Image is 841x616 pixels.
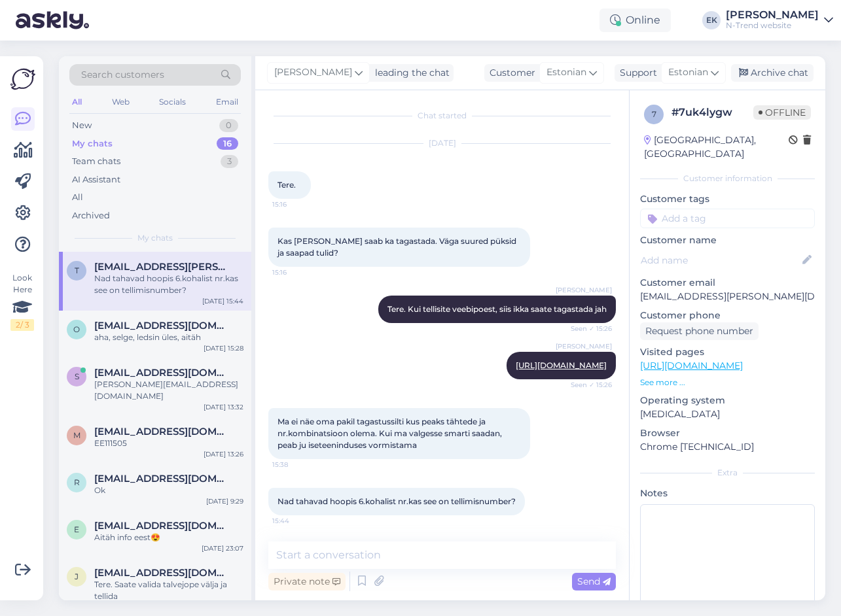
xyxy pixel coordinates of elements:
[94,520,230,532] span: erenpalusoo@gmail.com
[702,11,721,29] div: EK
[272,267,321,277] span: 15:16
[268,137,616,149] div: [DATE]
[73,430,81,440] span: m
[213,94,241,111] div: Email
[599,9,671,32] div: Online
[94,426,230,437] span: mnemvalts@gmail.com
[94,473,230,485] span: randotyrk@gmail.com
[277,180,296,190] span: Tere.
[81,68,164,82] span: Search customers
[641,253,800,267] input: Add name
[277,417,504,450] span: Ma ei näe oma pakil tagastussilti kus peaks tähtede ja nr.kombinatsioon olema. Kui ma valgesse sm...
[640,440,815,454] p: Chrome [TECHNICAL_ID]
[72,155,120,168] div: Team chats
[94,367,230,379] span: svetasi@ukr.net
[75,371,79,381] span: s
[217,137,238,150] div: 16
[671,105,753,120] div: # 7uk4lygw
[74,477,80,487] span: r
[94,567,230,579] span: jutalohukene@gmail.com
[726,20,819,31] div: N-Trend website
[731,64,814,82] div: Archive chat
[272,516,321,526] span: 15:44
[75,572,79,581] span: j
[640,209,815,228] input: Add a tag
[274,65,352,80] span: [PERSON_NAME]
[640,309,815,322] p: Customer phone
[137,232,173,244] span: My chats
[640,276,815,290] p: Customer email
[640,290,815,303] p: [EMAIL_ADDRESS][PERSON_NAME][DOMAIN_NAME]
[268,573,346,590] div: Private note
[206,496,243,506] div: [DATE] 9:29
[10,319,34,331] div: 2 / 3
[204,343,243,353] div: [DATE] 15:28
[10,67,35,92] img: Askly Logo
[202,543,243,553] div: [DATE] 23:07
[204,402,243,412] div: [DATE] 13:32
[546,65,586,80] span: Estonian
[75,265,79,275] span: t
[10,272,34,331] div: Look Here
[615,66,657,80] div: Support
[156,94,188,111] div: Socials
[556,285,612,295] span: [PERSON_NAME]
[94,437,243,449] div: EE111505
[370,66,450,80] div: leading the chat
[563,380,612,390] span: Seen ✓ 15:26
[640,233,815,247] p: Customer name
[94,532,243,543] div: Aitäh info eest😍
[726,10,819,20] div: [PERSON_NAME]
[94,332,243,343] div: aha, selge, ledsin üles, aitäh
[219,119,238,132] div: 0
[268,110,616,122] div: Chat started
[516,360,607,370] a: [URL][DOMAIN_NAME]
[72,191,83,204] div: All
[726,10,833,31] a: [PERSON_NAME]N-Trend website
[74,524,79,534] span: e
[640,173,815,184] div: Customer information
[277,496,516,506] span: Nad tahavad hoopis 6.kohalist nr.kas see on tellimisnumber?
[387,304,607,314] span: Tere. Kui tellisite veebipoest, siis ikka saate tagastada jah
[577,575,611,587] span: Send
[94,485,243,496] div: Ok
[563,324,612,334] span: Seen ✓ 15:26
[640,322,759,340] div: Request phone number
[72,173,120,186] div: AI Assistant
[644,133,789,161] div: [GEOGRAPHIC_DATA], [GEOGRAPHIC_DATA]
[640,407,815,421] p: [MEDICAL_DATA]
[652,109,656,119] span: 7
[753,105,811,120] span: Offline
[72,137,113,150] div: My chats
[73,324,80,334] span: o
[204,449,243,459] div: [DATE] 13:26
[272,199,321,209] span: 15:16
[94,379,243,402] div: [PERSON_NAME][EMAIL_ADDRESS][DOMAIN_NAME]
[272,460,321,470] span: 15:38
[556,341,612,351] span: [PERSON_NAME]
[202,296,243,306] div: [DATE] 15:44
[640,192,815,206] p: Customer tags
[94,273,243,296] div: Nad tahavad hoopis 6.kohalist nr.kas see on tellimisnumber?
[640,426,815,440] p: Browser
[72,209,110,222] div: Archived
[221,155,238,168] div: 3
[640,467,815,479] div: Extra
[94,579,243,602] div: Tere. Saate valida talvejope välja ja tellida
[109,94,132,111] div: Web
[484,66,535,80] div: Customer
[640,487,815,500] p: Notes
[94,320,230,332] span: oksana.sarapuu@gmail.com
[640,345,815,359] p: Visited pages
[640,394,815,407] p: Operating system
[277,236,518,258] span: Kas [PERSON_NAME] saab ka tagastada. Väga suured püksid ja saapad tulid?
[94,261,230,273] span: tiina.vilk@mail.ee
[69,94,84,111] div: All
[72,119,92,132] div: New
[640,377,815,388] p: See more ...
[640,360,743,371] a: [URL][DOMAIN_NAME]
[668,65,708,80] span: Estonian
